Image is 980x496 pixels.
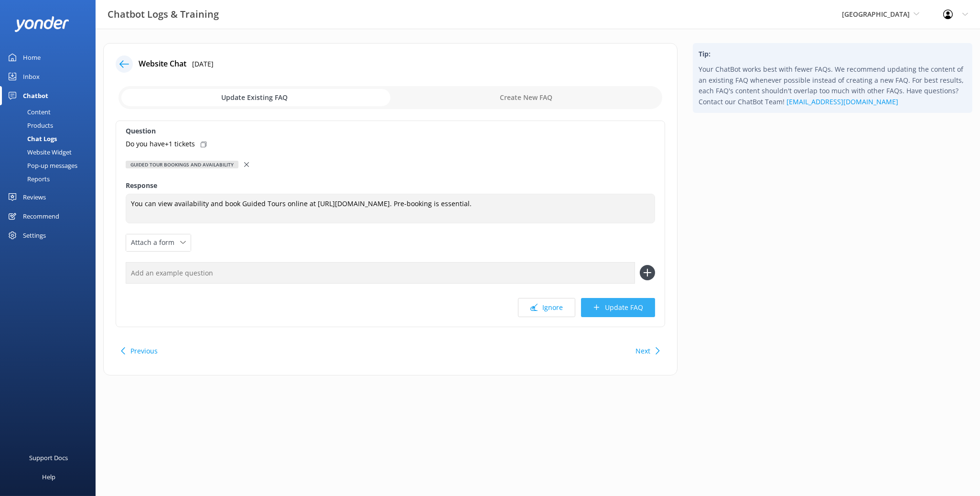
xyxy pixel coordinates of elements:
[42,467,55,486] div: Help
[23,86,48,105] div: Chatbot
[6,132,96,145] a: Chat Logs
[6,119,96,132] a: Products
[786,97,898,106] a: [EMAIL_ADDRESS][DOMAIN_NAME]
[581,298,655,317] button: Update FAQ
[6,132,57,145] div: Chat Logs
[30,448,68,467] div: Support Docs
[126,139,195,149] p: Do you have+1 tickets
[699,49,967,59] h4: Tip:
[699,64,967,107] p: Your ChatBot works best with fewer FAQs. We recommend updating the content of an existing FAQ whe...
[6,105,96,119] a: Content
[6,159,77,172] div: Pop-up messages
[126,161,238,168] div: Guided Tour bookings and availability
[23,187,46,207] div: Reviews
[192,59,214,69] p: [DATE]
[23,226,46,245] div: Settings
[6,159,96,172] a: Pop-up messages
[23,207,59,226] div: Recommend
[6,105,51,119] div: Content
[139,58,186,70] h4: Website Chat
[130,342,158,361] button: Previous
[518,298,575,317] button: Ignore
[23,48,41,67] div: Home
[126,126,655,136] label: Question
[842,10,910,19] span: [GEOGRAPHIC_DATA]
[6,145,72,159] div: Website Widget
[126,180,655,191] label: Response
[6,172,50,186] div: Reports
[14,16,69,32] img: yonder-white-logo.png
[6,172,96,186] a: Reports
[131,237,180,248] span: Attach a form
[108,7,219,22] h3: Chatbot Logs & Training
[6,119,53,132] div: Products
[6,145,96,159] a: Website Widget
[126,194,655,223] textarea: You can view availability and book Guided Tours online at [URL][DOMAIN_NAME]. Pre-booking is esse...
[126,262,635,284] input: Add an example question
[23,67,40,86] div: Inbox
[635,342,650,361] button: Next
